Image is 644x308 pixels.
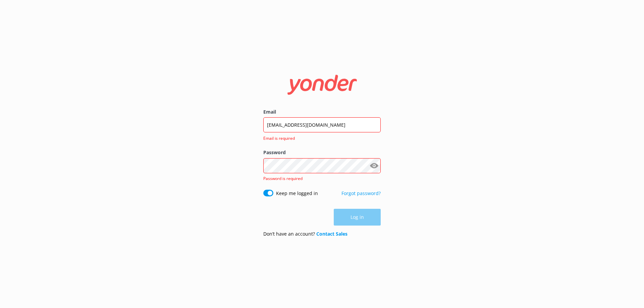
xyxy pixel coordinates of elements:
[263,135,377,141] span: Email is required
[263,176,303,181] span: Password is required
[263,108,381,116] label: Email
[276,190,318,197] label: Keep me logged in
[316,231,347,237] a: Contact Sales
[263,230,347,238] p: Don’t have an account?
[263,117,381,132] input: user@emailaddress.com
[367,159,381,172] button: Show password
[263,149,381,156] label: Password
[341,190,381,196] a: Forgot password?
